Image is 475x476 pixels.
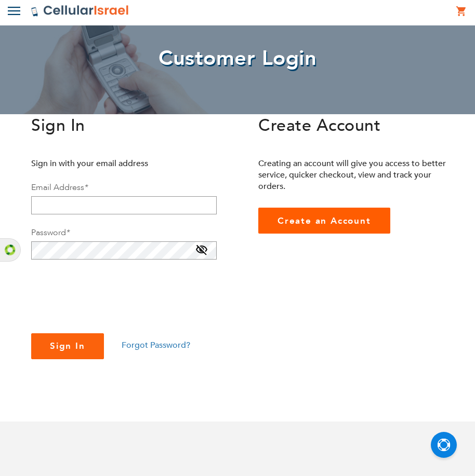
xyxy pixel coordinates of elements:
[278,215,371,227] span: Create an Account
[31,182,88,193] label: Email Address
[258,158,454,192] p: Creating an account will give you access to better service, quicker checkout, view and track your...
[159,44,316,73] span: Customer Login
[258,208,390,234] a: Create an Account
[31,333,104,359] button: Sign In
[258,114,380,137] span: Create Account
[50,340,85,352] span: Sign In
[31,5,129,17] img: Cellular Israel Logo
[31,227,70,238] label: Password
[8,7,20,15] img: Toggle Menu
[31,196,217,214] input: Email
[122,339,190,351] a: Forgot Password?
[31,114,85,137] span: Sign In
[31,272,189,312] iframe: reCAPTCHA
[31,158,217,169] p: Sign in with your email address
